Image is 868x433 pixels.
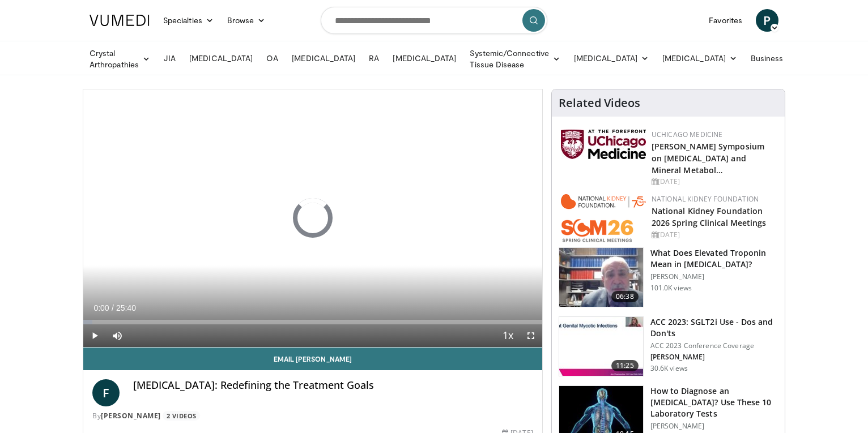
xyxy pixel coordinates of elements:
[497,324,520,347] button: Playback Rate
[650,272,778,281] p: [PERSON_NAME]
[559,248,643,307] img: 98daf78a-1d22-4ebe-927e-10afe95ffd94.150x105_q85_crop-smart_upscale.jpg
[652,205,767,228] a: National Kidney Foundation 2026 Spring Clinical Meetings
[650,316,778,339] h3: ACC 2023: SGLT2i Use - Dos and Don'ts
[756,9,778,32] a: P
[650,364,688,373] p: 30.6K views
[220,9,273,32] a: Browse
[90,15,150,26] img: VuMedi Logo
[650,385,778,419] h3: How to Diagnose an [MEDICAL_DATA]? Use These 10 Laboratory Tests
[83,48,157,70] a: Crystal Arthropathies
[650,353,778,362] p: [PERSON_NAME]
[156,9,220,32] a: Specialties
[567,47,656,70] a: [MEDICAL_DATA]
[463,48,567,70] a: Systemic/Connective Tissue Disease
[650,341,778,350] p: ACC 2023 Conference Coverage
[92,379,120,406] a: F
[101,411,161,421] a: [PERSON_NAME]
[93,303,109,312] span: 0:00
[163,411,200,421] a: 2 Videos
[285,47,362,70] a: [MEDICAL_DATA]
[92,411,533,421] div: By
[112,303,114,312] span: /
[561,194,646,242] img: 79503c0a-d5ce-4e31-88bd-91ebf3c563fb.png.150x105_q85_autocrop_double_scale_upscale_version-0.2.png
[83,348,542,370] a: Email [PERSON_NAME]
[157,47,182,70] a: JIA
[133,379,533,392] h4: [MEDICAL_DATA]: Redefining the Treatment Goals
[652,130,723,139] a: UChicago Medicine
[650,422,778,431] p: [PERSON_NAME]
[259,47,285,70] a: OA
[83,89,542,348] video-js: Video Player
[321,7,547,34] input: Search topics, interventions
[702,9,749,32] a: Favorites
[652,194,759,204] a: National Kidney Foundation
[611,291,639,302] span: 06:38
[656,47,744,70] a: [MEDICAL_DATA]
[362,47,386,70] a: RA
[650,284,692,293] p: 101.0K views
[83,324,106,347] button: Play
[559,316,778,376] a: 11:25 ACC 2023: SGLT2i Use - Dos and Don'ts ACC 2023 Conference Coverage [PERSON_NAME] 30.6K views
[559,96,640,110] h4: Related Videos
[182,47,259,70] a: [MEDICAL_DATA]
[386,47,463,70] a: [MEDICAL_DATA]
[652,141,764,175] a: [PERSON_NAME] Symposium on [MEDICAL_DATA] and Mineral Metabol…
[559,247,778,307] a: 06:38 What Does Elevated Troponin Mean in [MEDICAL_DATA]? [PERSON_NAME] 101.0K views
[611,360,639,371] span: 11:25
[106,324,129,347] button: Mute
[520,324,542,347] button: Fullscreen
[652,177,776,187] div: [DATE]
[116,303,136,312] span: 25:40
[650,247,778,270] h3: What Does Elevated Troponin Mean in [MEDICAL_DATA]?
[559,317,643,376] img: 9258cdf1-0fbf-450b-845f-99397d12d24a.150x105_q85_crop-smart_upscale.jpg
[83,320,542,324] div: Progress Bar
[744,47,802,70] a: Business
[652,230,776,240] div: [DATE]
[561,130,646,159] img: 5f87bdfb-7fdf-48f0-85f3-b6bcda6427bf.jpg.150x105_q85_autocrop_double_scale_upscale_version-0.2.jpg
